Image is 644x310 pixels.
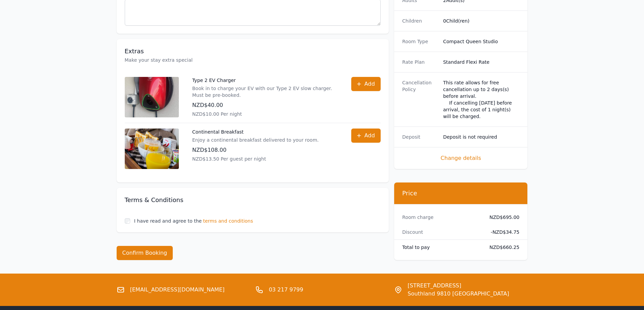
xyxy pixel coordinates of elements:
p: Type 2 EV Charger [192,77,338,84]
dt: Rate Plan [402,59,438,65]
dt: Discount [402,229,479,235]
h3: Extras [125,47,381,55]
p: Continental Breakfast [192,129,319,135]
span: Southland 9810 [GEOGRAPHIC_DATA] [408,290,509,298]
dt: Children [402,18,438,24]
p: NZD$13.50 Per guest per night [192,156,319,162]
dt: Room Type [402,38,438,45]
span: Change details [402,154,520,162]
dd: Deposit is not required [443,134,520,140]
dd: 0 Child(ren) [443,18,520,24]
dt: Cancellation Policy [402,79,438,120]
span: Add [364,132,375,140]
h3: Terms & Conditions [125,196,381,204]
dd: Compact Queen Studio [443,38,520,45]
img: Type 2 EV Charger [125,77,179,117]
dd: - NZD$34.75 [484,229,520,235]
p: Book in to charge your EV with our Type 2 EV slow charger. Must be pre-booked. [192,85,338,98]
dd: NZD$660.25 [484,244,520,251]
p: Make your stay extra special [125,57,381,63]
p: NZD$108.00 [192,146,319,154]
dd: NZD$695.00 [484,214,520,221]
button: Add [351,77,381,91]
dt: Total to pay [402,244,479,251]
div: This rate allows for free cancellation up to 2 days(s) before arrival. If cancelling [DATE] befor... [443,79,520,120]
label: I have read and agree to the [134,218,202,224]
p: NZD$10.00 Per night [192,111,338,117]
a: 03 217 9799 [269,286,303,294]
span: Add [364,80,375,88]
p: NZD$40.00 [192,101,338,109]
a: [EMAIL_ADDRESS][DOMAIN_NAME] [130,286,225,294]
span: terms and conditions [203,218,253,224]
dt: Room charge [402,214,479,221]
img: Continental Breakfast [125,129,179,169]
p: Enjoy a continental breakfast delivered to your room. [192,137,319,143]
button: Add [351,129,381,143]
dd: Standard Flexi Rate [443,59,520,65]
dt: Deposit [402,134,438,140]
span: [STREET_ADDRESS] [408,282,509,290]
button: Confirm Booking [117,246,173,260]
h3: Price [402,189,520,197]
